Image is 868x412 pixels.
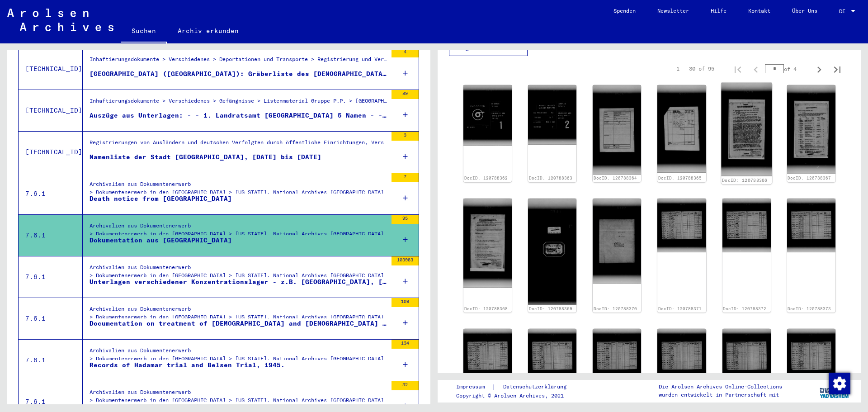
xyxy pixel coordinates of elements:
a: DocID: 120788368 [464,306,508,311]
span: DE [839,8,849,14]
img: 001.jpg [787,85,835,174]
div: 32 [392,381,419,390]
img: 001.jpg [657,199,706,252]
button: Next page [810,60,828,78]
div: 103983 [392,256,419,265]
img: 001.jpg [593,199,641,284]
img: 001.jpg [528,329,576,383]
div: 89 [392,90,419,99]
div: Archivalien aus Dokumentenerwerb > Dokumentenerwerb in den [GEOGRAPHIC_DATA] > [US_STATE], Nation... [90,388,387,409]
img: 001.jpg [528,199,576,305]
td: 7.6.1 [19,339,83,381]
a: DocID: 120788362 [464,175,508,180]
td: 7.6.1 [19,173,83,214]
div: of 4 [765,65,810,73]
a: DocID: 120788364 [594,175,637,180]
img: 001.jpg [722,329,771,383]
div: Archivalien aus Dokumentenerwerb > Dokumentenerwerb in den [GEOGRAPHIC_DATA] > [US_STATE], Nation... [90,180,387,201]
img: 001.jpg [528,85,576,145]
div: Archivalien aus Dokumentenerwerb > Dokumentenerwerb in den [GEOGRAPHIC_DATA] > [US_STATE], Nation... [90,305,387,326]
a: Impressum [456,382,492,392]
a: DocID: 120788363 [529,175,572,180]
p: wurden entwickelt in Partnerschaft mit [659,391,782,399]
img: 001.jpg [657,329,706,383]
div: Inhaftierungsdokumente > Verschiedenes > Deportationen und Transporte > Registrierung und Verfolgung [90,55,387,68]
img: 001.jpg [463,85,512,146]
img: Arolsen_neg.svg [7,9,113,31]
div: Unterlagen verschiedener Konzentrationslager - z.B. [GEOGRAPHIC_DATA], [GEOGRAPHIC_DATA], [GEOGRA... [90,277,387,287]
a: DocID: 120788369 [529,306,572,311]
a: DocID: 120788371 [658,306,702,311]
div: Records of Hadamar trial and Belsen Trial, 1945. [90,360,285,370]
div: Archivalien aus Dokumentenerwerb > Dokumentenerwerb in den [GEOGRAPHIC_DATA] > [US_STATE], Nation... [90,222,387,242]
button: First page [729,60,747,78]
div: Statement and list concerning [PERSON_NAME] [90,402,264,412]
div: 95 [392,215,419,224]
div: 1 – 30 of 95 [676,65,714,73]
div: 7 [392,173,419,182]
img: 001.jpg [722,199,771,252]
td: 7.6.1 [19,298,83,339]
a: Archiv erkunden [167,20,250,42]
img: 001.jpg [787,199,835,253]
div: 3 [392,132,419,141]
div: 109 [392,298,419,307]
a: Datenschutzerklärung [496,382,577,392]
img: 001.jpg [787,329,835,383]
img: Zustimmung ändern [829,373,850,394]
p: Copyright © Arolsen Archives, 2021 [456,392,577,400]
td: 7.6.1 [19,256,83,298]
td: [TECHNICAL_ID] [19,131,83,173]
img: 001.jpg [463,199,512,288]
div: Documentation on treatment of [DEMOGRAPHIC_DATA] and [DEMOGRAPHIC_DATA] prisoners of war [90,319,387,328]
div: [GEOGRAPHIC_DATA] ([GEOGRAPHIC_DATA]): Gräberliste des [DEMOGRAPHIC_DATA][GEOGRAPHIC_DATA] (NS-Op... [90,69,387,79]
a: DocID: 120788366 [722,178,768,183]
div: Inhaftierungsdokumente > Verschiedenes > Gefängnisse > Listenmaterial Gruppe P.P. > [GEOGRAPHIC_D... [90,97,387,109]
p: Die Arolsen Archives Online-Collections [659,383,782,391]
a: DocID: 120788370 [594,306,637,311]
div: Auszüge aus Unterlagen: - - 1. Landratsamt [GEOGRAPHIC_DATA] 5 Namen - - 2. Amtsgericht Dillenbur... [90,111,387,120]
td: [TECHNICAL_ID] [19,48,83,90]
a: Suchen [121,20,167,43]
a: DocID: 120788372 [723,306,766,311]
a: DocID: 120788367 [788,175,831,180]
div: | [456,382,577,392]
img: 001.jpg [593,329,641,383]
div: Namenliste der Stadt [GEOGRAPHIC_DATA], [DATE] bis [DATE] [90,152,321,162]
div: 134 [392,340,419,349]
div: Archivalien aus Dokumentenerwerb > Dokumentenerwerb in den [GEOGRAPHIC_DATA] > [US_STATE], Nation... [90,263,384,284]
img: 001.jpg [463,329,512,383]
button: Previous page [747,60,765,78]
div: Death notice from [GEOGRAPHIC_DATA] [90,194,232,204]
a: DocID: 120788365 [658,175,702,180]
img: 001.jpg [593,85,641,175]
div: Dokumentation aus [GEOGRAPHIC_DATA] [90,236,232,245]
div: Archivalien aus Dokumentenerwerb > Dokumentenerwerb in den [GEOGRAPHIC_DATA] > [US_STATE], Nation... [90,346,387,367]
div: Registrierungen von Ausländern und deutschen Verfolgten durch öffentliche Einrichtungen, Versiche... [90,138,387,151]
img: yv_logo.png [818,379,852,402]
img: 001.jpg [721,83,772,176]
button: Last page [828,60,846,78]
a: DocID: 120788373 [788,306,831,311]
img: 001.jpg [657,85,706,172]
td: 7.6.1 [19,214,83,256]
td: [TECHNICAL_ID] [19,90,83,131]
